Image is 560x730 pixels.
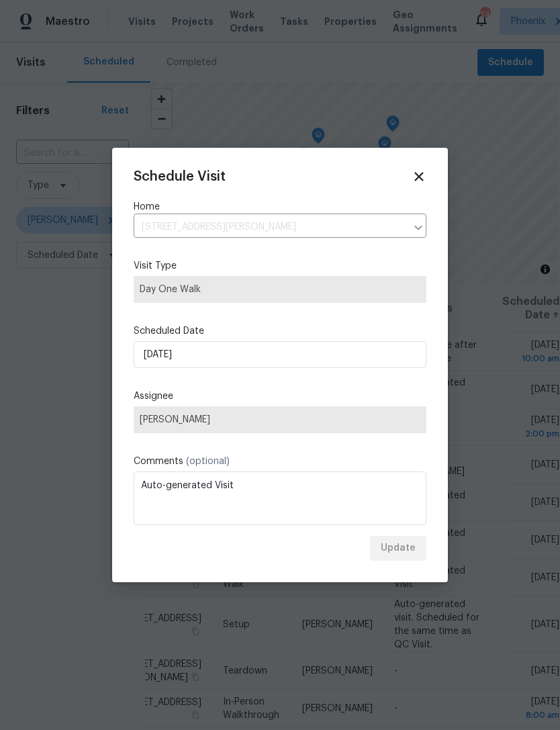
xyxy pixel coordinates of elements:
input: Enter in an address [134,217,406,238]
label: Scheduled Date [134,324,426,338]
span: Close [412,169,426,184]
textarea: Auto-generated Visit [134,471,426,525]
label: Assignee [134,390,426,403]
label: Comments [134,455,426,468]
label: Home [134,200,426,214]
span: Day One Walk [140,283,420,296]
span: [PERSON_NAME] [140,414,420,425]
span: Schedule Visit [134,170,226,183]
input: M/D/YYYY [134,341,426,368]
span: (optional) [186,457,230,466]
label: Visit Type [134,259,426,273]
